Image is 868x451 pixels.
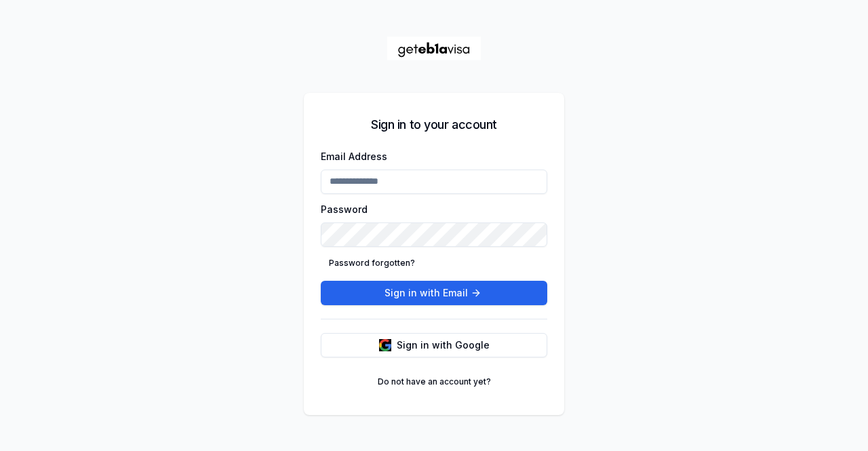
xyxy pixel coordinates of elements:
a: Do not have an account yet? [370,371,499,393]
label: Email Address [321,151,387,162]
img: geteb1avisa logo [387,37,481,60]
img: google logo [379,339,391,351]
button: Sign in with Google [321,333,547,357]
span: Sign in with Google [397,338,490,352]
a: Password forgotten? [321,252,423,274]
button: Sign in with Email [321,281,547,305]
a: Home Page [387,37,481,60]
h5: Sign in to your account [371,115,497,134]
label: Password [321,203,368,215]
